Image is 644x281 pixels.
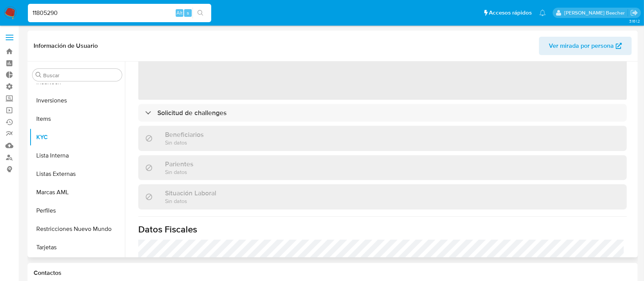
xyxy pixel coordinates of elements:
[138,155,627,180] div: ParientesSin datos
[29,110,125,128] button: Items
[34,42,98,50] h1: Información de Usuario
[564,9,628,16] p: camila.tresguerres@mercadolibre.com
[29,91,125,110] button: Inversiones
[176,9,183,16] span: Alt
[43,72,119,79] input: Buscar
[29,183,125,201] button: Marcas AML
[29,146,125,165] button: Lista Interna
[539,37,632,55] button: Ver mirada por persona
[539,10,546,16] a: Notificaciones
[138,126,627,151] div: BeneficiariosSin datos
[28,8,211,18] input: Buscar usuario o caso...
[193,8,208,18] button: search-icon
[489,9,532,17] span: Accesos rápidos
[138,184,627,209] div: Situación LaboralSin datos
[29,238,125,257] button: Tarjetas
[187,9,189,16] span: s
[29,201,125,220] button: Perfiles
[165,160,193,168] h3: Parientes
[630,9,638,17] a: Salir
[138,224,627,235] h1: Datos Fiscales
[165,168,193,175] p: Sin datos
[165,130,204,139] h3: Beneficiarios
[165,189,216,197] h3: Situación Laboral
[29,128,125,146] button: KYC
[36,72,42,78] button: Buscar
[165,139,204,146] p: Sin datos
[29,165,125,183] button: Listas Externas
[138,104,627,122] div: Solicitud de challenges
[165,197,216,205] p: Sin datos
[34,269,632,277] h1: Contactos
[157,109,227,117] h3: Solicitud de challenges
[549,37,614,55] span: Ver mirada por persona
[29,220,125,238] button: Restricciones Nuevo Mundo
